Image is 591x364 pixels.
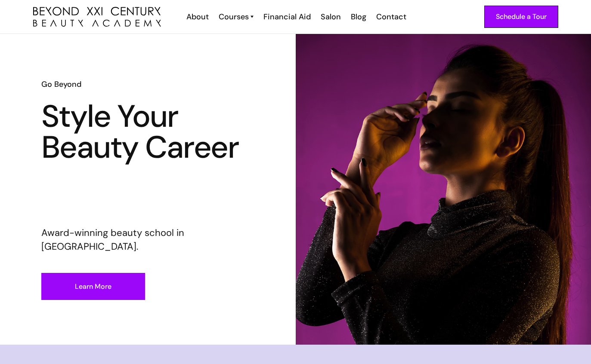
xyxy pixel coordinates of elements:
[371,11,411,22] a: Contact
[219,11,249,22] div: Courses
[219,11,254,22] a: Courses
[345,11,371,22] a: Blog
[41,273,145,300] a: Learn More
[186,11,209,22] div: About
[351,11,366,22] div: Blog
[376,11,406,22] div: Contact
[496,11,547,22] div: Schedule a Tour
[41,101,254,163] h1: Style Your Beauty Career
[41,79,254,90] h6: Go Beyond
[33,7,161,27] a: home
[258,11,315,22] a: Financial Aid
[33,7,161,27] img: beyond 21st century beauty academy logo
[315,11,345,22] a: Salon
[484,6,558,28] a: Schedule a Tour
[181,11,213,22] a: About
[263,11,311,22] div: Financial Aid
[321,11,341,22] div: Salon
[41,226,254,254] p: Award-winning beauty school in [GEOGRAPHIC_DATA].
